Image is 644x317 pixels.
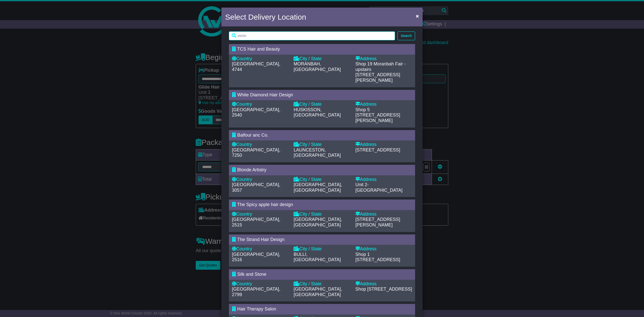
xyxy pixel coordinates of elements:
[237,47,280,52] span: TCS Hair and Beauty
[294,56,350,62] div: City / State
[232,177,289,182] div: Country
[294,252,341,262] span: BULLI, [GEOGRAPHIC_DATA]
[413,11,421,21] button: Close
[355,142,412,147] div: Address
[237,202,293,207] span: The Spicy apple hair design
[294,102,350,107] div: City / State
[355,56,412,62] div: Address
[232,142,289,147] div: Country
[232,246,289,252] div: Country
[294,107,341,118] span: HUSKISSON, [GEOGRAPHIC_DATA]
[237,306,276,311] span: Hair Therapy Salon
[294,177,350,182] div: City / State
[416,13,419,19] span: ×
[294,61,341,72] span: MORANBAH, [GEOGRAPHIC_DATA]
[237,92,293,97] span: White Diamond Hair Design
[355,177,412,182] div: Address
[294,281,350,287] div: City / State
[232,281,289,287] div: Country
[355,107,370,112] span: Shop 5
[294,287,342,297] span: [GEOGRAPHIC_DATA], [GEOGRAPHIC_DATA]
[355,252,400,262] span: Shop 1 [STREET_ADDRESS]
[232,147,280,158] span: [GEOGRAPHIC_DATA], 7250
[355,217,400,227] span: [STREET_ADDRESS][PERSON_NAME]
[294,246,350,252] div: City / State
[232,182,280,193] span: [GEOGRAPHIC_DATA], 3057
[232,252,280,262] span: [GEOGRAPHIC_DATA], 2516
[355,102,412,107] div: Address
[237,272,266,277] span: Silk and Stone
[237,237,285,242] span: The Strand Hair Design
[237,167,266,172] span: Blonde Artistry
[355,246,412,252] div: Address
[294,142,350,147] div: City / State
[232,61,280,72] span: [GEOGRAPHIC_DATA], 4744
[232,56,289,62] div: Country
[232,102,289,107] div: Country
[232,212,289,217] div: Country
[355,212,412,217] div: Address
[232,217,280,227] span: [GEOGRAPHIC_DATA], 2515
[355,182,403,193] span: Unit 2-[GEOGRAPHIC_DATA]
[294,182,342,193] span: [GEOGRAPHIC_DATA], [GEOGRAPHIC_DATA]
[294,147,341,158] span: LAUNCESTON, [GEOGRAPHIC_DATA]
[355,147,400,152] span: [STREET_ADDRESS]
[232,287,280,297] span: [GEOGRAPHIC_DATA], 2799
[355,72,400,83] span: [STREET_ADDRESS][PERSON_NAME]
[294,212,350,217] div: City / State
[355,281,412,287] div: Address
[237,133,268,138] span: Balfour anc Co.
[294,217,342,227] span: [GEOGRAPHIC_DATA], [GEOGRAPHIC_DATA]
[225,11,306,23] h4: Select Delivery Location
[397,31,415,40] button: Search
[355,287,412,292] span: Shop [STREET_ADDRESS]
[355,61,406,72] span: Shop 19 Moranbah Fair - upstairs
[355,112,400,123] span: [STREET_ADDRESS][PERSON_NAME]
[232,107,280,118] span: [GEOGRAPHIC_DATA], 2540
